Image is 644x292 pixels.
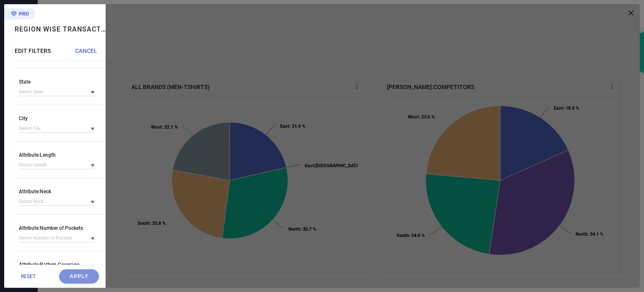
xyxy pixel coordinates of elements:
[4,8,35,21] div: Premium
[21,274,36,279] span: RESET
[19,234,95,242] input: Select Number of Pockets
[19,124,95,133] input: Select City
[19,189,95,195] span: Attribute: Neck
[19,87,95,96] input: Select State
[19,116,95,121] span: City
[15,47,51,54] span: EDIT FILTERS
[19,225,95,231] span: Attribute: Number of Pockets
[15,25,106,33] h1: Region Wise Transactions
[19,79,95,85] span: State
[19,262,95,268] span: Attribute: Pattern Coverage
[19,160,95,169] input: Select Length
[75,47,97,54] span: CANCEL
[19,197,95,206] input: Select Neck
[19,152,95,158] span: Attribute: Length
